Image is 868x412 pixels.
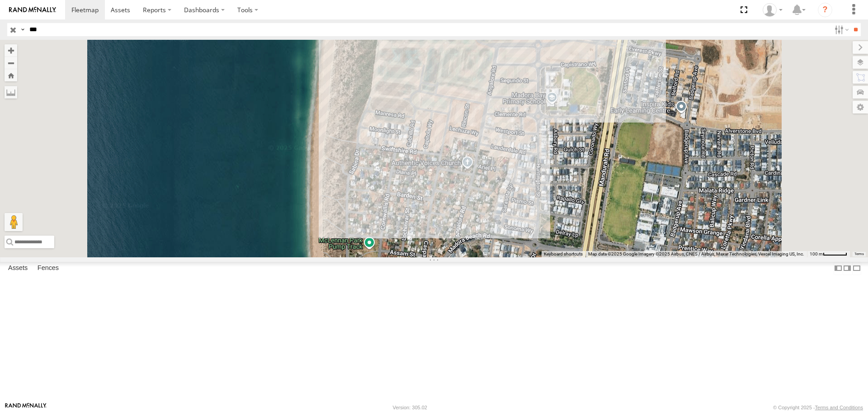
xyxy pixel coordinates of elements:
[853,101,868,114] label: Map Settings
[5,403,47,412] a: Visit our Website
[33,262,63,275] label: Fences
[810,251,823,256] span: 100 m
[831,23,850,36] label: Search Filter Options
[19,23,26,36] label: Search Query
[393,405,427,410] div: Version: 305.02
[815,405,863,410] a: Terms and Conditions
[5,57,17,69] button: Zoom out
[5,44,17,57] button: Zoom in
[773,405,863,410] div: © Copyright 2025 -
[834,262,843,275] label: Dock Summary Table to the Left
[544,251,583,257] button: Keyboard shortcuts
[759,3,786,17] div: Hayley Petersen
[807,251,850,257] button: Map scale: 100 m per 50 pixels
[5,86,17,99] label: Measure
[588,251,804,256] span: Map data ©2025 Google Imagery ©2025 Airbus, CNES / Airbus, Maxar Technologies, Vexcel Imaging US,...
[4,262,32,275] label: Assets
[9,7,56,13] img: rand-logo.svg
[5,213,23,231] button: Drag Pegman onto the map to open Street View
[854,252,864,256] a: Terms
[818,3,832,17] i: ?
[843,262,852,275] label: Dock Summary Table to the Right
[852,262,861,275] label: Hide Summary Table
[5,69,17,81] button: Zoom Home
